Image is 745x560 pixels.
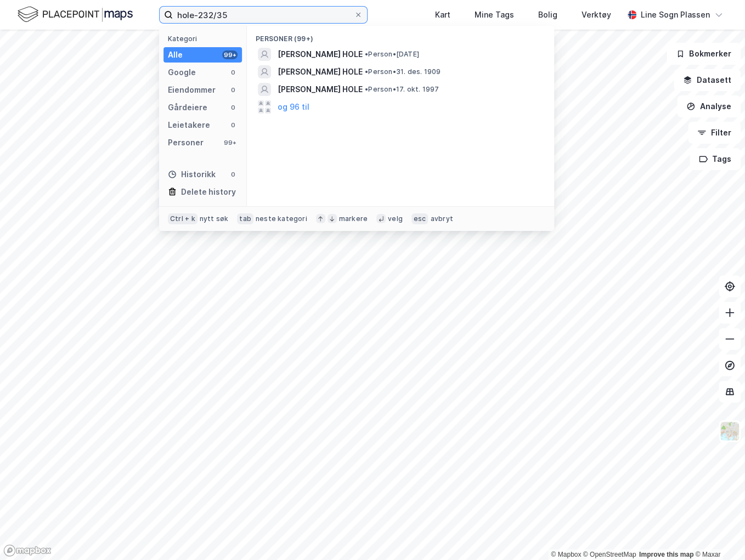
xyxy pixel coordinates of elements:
a: Mapbox [551,551,581,558]
div: 0 [229,103,238,112]
input: Søk på adresse, matrikkel, gårdeiere, leietakere eller personer [173,7,354,23]
div: Eiendommer [168,83,216,97]
span: • [365,67,368,76]
img: logo.f888ab2527a4732fd821a326f86c7f29.svg [18,5,133,24]
button: Tags [690,148,741,170]
div: 0 [229,170,238,179]
div: 0 [229,86,238,94]
div: Kategori [168,35,242,43]
div: Mine Tags [475,8,514,21]
span: [PERSON_NAME] HOLE [278,48,363,61]
div: Personer (99+) [247,26,554,46]
div: avbryt [430,214,453,223]
div: Leietakere [168,118,210,132]
div: neste kategori [256,214,307,223]
div: 99+ [222,50,238,59]
a: OpenStreetMap [583,551,636,558]
div: Delete history [181,185,236,199]
button: Bokmerker [667,43,741,65]
img: Z [719,421,740,442]
button: Analyse [677,95,741,117]
iframe: Chat Widget [690,507,745,560]
span: Person • [DATE] [365,50,419,59]
span: • [365,85,368,93]
div: Gårdeiere [168,101,207,114]
div: Line Sogn Plassen [641,8,710,21]
div: nytt søk [200,214,229,223]
div: Personer [168,136,204,149]
span: Person • 17. okt. 1997 [365,85,439,94]
div: tab [237,213,253,224]
div: Verktøy [582,8,611,21]
a: Improve this map [639,551,693,558]
div: 0 [229,68,238,77]
div: Kontrollprogram for chat [690,507,745,560]
div: velg [388,214,403,223]
span: Person • 31. des. 1909 [365,67,441,76]
div: markere [339,214,368,223]
button: Filter [688,122,741,144]
div: Google [168,66,196,79]
span: [PERSON_NAME] HOLE [278,83,363,96]
div: Historikk [168,168,216,181]
a: Mapbox homepage [3,544,52,557]
div: 0 [229,121,238,129]
span: • [365,50,368,58]
div: Bolig [538,8,557,21]
div: Ctrl + k [168,213,197,224]
div: Alle [168,48,183,61]
div: Kart [435,8,450,21]
div: 99+ [222,138,238,147]
div: esc [411,213,428,224]
button: og 96 til [278,100,309,114]
span: [PERSON_NAME] HOLE [278,65,363,78]
button: Datasett [674,69,741,91]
